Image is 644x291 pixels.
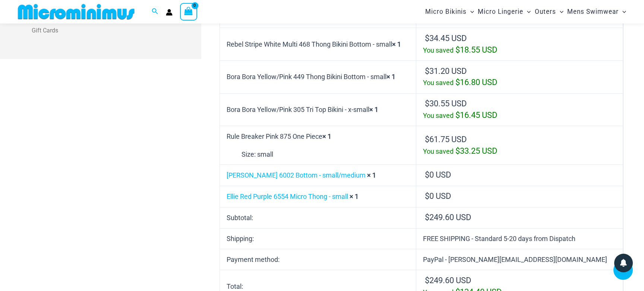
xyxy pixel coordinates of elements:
td: Rebel Stripe White Multi 468 Thong Bikini Bottom - small [220,28,416,60]
span: Menu Toggle [619,2,626,21]
bdi: 0 USD [425,170,451,179]
strong: Size: [241,149,256,160]
span: $ [455,146,460,156]
td: Bora Bora Yellow/Pink 449 Thong Bikini Bottom - small [220,60,416,93]
span: 249.60 USD [425,213,471,222]
span: $ [425,66,429,76]
td: FREE SHIPPING - Standard 5-20 days from Dispatch [416,228,623,249]
span: $ [425,276,429,285]
nav: Site Navigation [422,1,629,22]
span: $ [425,34,429,43]
span: Menu Toggle [467,2,474,21]
span: $ [425,99,429,108]
bdi: 0 USD [425,191,451,201]
span: Menu Toggle [523,2,531,21]
bdi: 61.75 USD [425,135,467,144]
bdi: 30.55 USD [425,99,467,108]
div: You saved [423,44,616,56]
bdi: 33.25 USD [455,146,497,156]
a: Account icon link [166,9,173,16]
span: $ [425,170,429,179]
th: Payment method: [220,249,416,270]
a: Search icon link [152,7,158,16]
a: View Shopping Cart, empty [180,3,197,20]
a: [PERSON_NAME] 6002 Bottom - small/medium [227,171,366,179]
span: Micro Lingerie [478,2,523,21]
a: Gift Cards [20,21,201,41]
th: Shipping: [220,228,416,249]
span: Gift Cards [32,25,199,36]
strong: × 1 [367,171,376,179]
a: OutersMenu ToggleMenu Toggle [533,2,565,21]
div: You saved [423,145,616,157]
span: $ [425,191,429,201]
span: $ [455,110,460,120]
span: $ [455,78,460,87]
div: You saved [423,110,616,121]
bdi: 18.55 USD [455,45,497,54]
a: Mens SwimwearMenu ToggleMenu Toggle [565,2,628,21]
a: Micro BikinisMenu ToggleMenu Toggle [423,2,476,21]
bdi: 16.80 USD [455,78,497,87]
strong: × 1 [369,106,378,113]
bdi: 34.45 USD [425,34,467,43]
a: Micro LingerieMenu ToggleMenu Toggle [476,2,533,21]
th: Subtotal: [220,207,416,228]
img: MM SHOP LOGO FLAT [15,3,138,20]
td: Bora Bora Yellow/Pink 305 Tri Top Bikini - x-small [220,93,416,126]
span: $ [425,135,429,144]
span: $ [455,45,460,54]
span: Mens Swimwear [567,2,619,21]
div: You saved [423,77,616,88]
span: Menu Toggle [556,2,563,21]
td: PayPal - [PERSON_NAME][EMAIL_ADDRESS][DOMAIN_NAME] [416,249,623,270]
strong: × 1 [392,40,401,48]
bdi: 16.45 USD [455,110,497,120]
span: $ [425,213,429,222]
bdi: 31.20 USD [425,66,467,76]
span: Micro Bikinis [425,2,467,21]
span: 249.60 USD [425,276,471,285]
strong: × 1 [386,73,395,81]
p: small [241,149,409,160]
strong: × 1 [322,132,331,140]
td: Rule Breaker Pink 875 One Piece [220,126,416,165]
a: Ellie Red Purple 6554 Micro Thong - small [227,193,348,200]
span: Outers [535,2,556,21]
strong: × 1 [350,193,359,200]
